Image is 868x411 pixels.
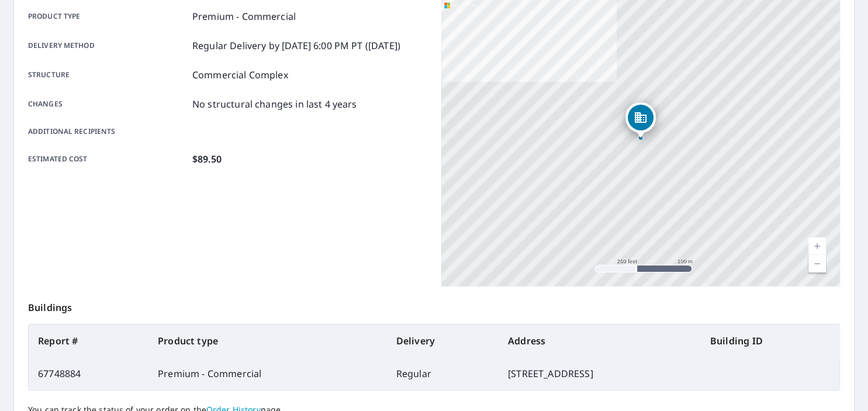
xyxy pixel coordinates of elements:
[499,357,701,390] td: [STREET_ADDRESS]
[387,324,499,357] th: Delivery
[28,9,188,23] p: Product type
[625,102,656,139] div: Dropped pin, building 1, Commercial property, 1965 S Ocean Dr Hallandale Beach, FL 33009
[192,9,296,23] p: Premium - Commercial
[28,152,188,166] p: Estimated cost
[28,97,188,111] p: Changes
[148,324,387,357] th: Product type
[808,237,826,255] a: Current Level 17, Zoom In
[192,97,357,111] p: No structural changes in last 4 years
[28,68,188,82] p: Structure
[192,152,222,166] p: $89.50
[192,39,400,53] p: Regular Delivery by [DATE] 6:00 PM PT ([DATE])
[148,357,387,390] td: Premium - Commercial
[28,39,188,53] p: Delivery method
[28,286,840,324] p: Buildings
[192,68,288,82] p: Commercial Complex
[701,324,839,357] th: Building ID
[808,255,826,272] a: Current Level 17, Zoom Out
[28,126,188,137] p: Additional recipients
[387,357,499,390] td: Regular
[499,324,701,357] th: Address
[29,324,148,357] th: Report #
[29,357,148,390] td: 67748884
